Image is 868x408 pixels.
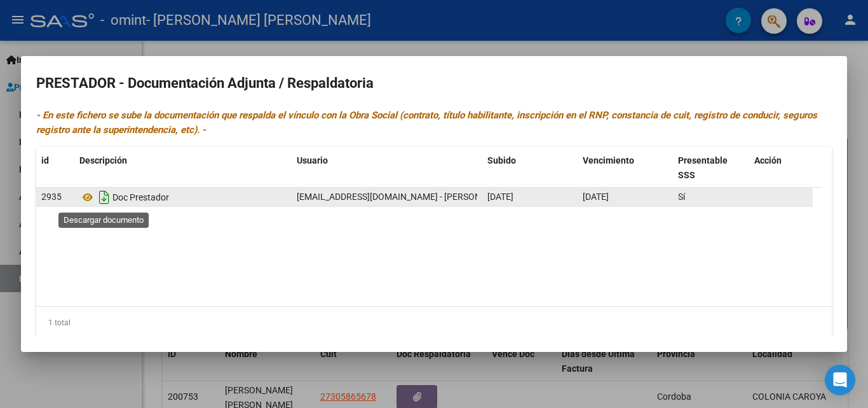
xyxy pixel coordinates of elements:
datatable-header-cell: Subido [482,147,578,189]
span: id [41,155,49,165]
span: 2935 [41,192,62,202]
span: [DATE] [583,192,609,202]
div: 1 total [36,307,832,339]
datatable-header-cell: Presentable SSS [673,147,749,189]
div: Open Intercom Messenger [825,365,855,395]
h2: PRESTADOR - Documentación Adjunta / Respaldatoria [36,71,832,95]
span: Acción [754,155,782,165]
datatable-header-cell: Acción [749,147,813,189]
i: - En este fichero se sube la documentación que respalda el vínculo con la Obra Social (contrato, ... [36,109,817,136]
datatable-header-cell: id [36,147,74,189]
i: Descargar documento [96,187,112,208]
span: Subido [487,155,516,165]
span: [EMAIL_ADDRESS][DOMAIN_NAME] - [PERSON_NAME] [297,192,512,202]
datatable-header-cell: Descripción [74,147,292,189]
datatable-header-cell: Vencimiento [578,147,673,189]
span: Usuario [297,155,328,165]
span: Presentable SSS [678,155,728,180]
span: [DATE] [487,192,513,202]
datatable-header-cell: Usuario [292,147,482,189]
span: Doc Prestador [112,192,169,202]
span: Descripción [79,155,127,165]
span: Sí [678,192,685,202]
span: Vencimiento [583,155,634,165]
